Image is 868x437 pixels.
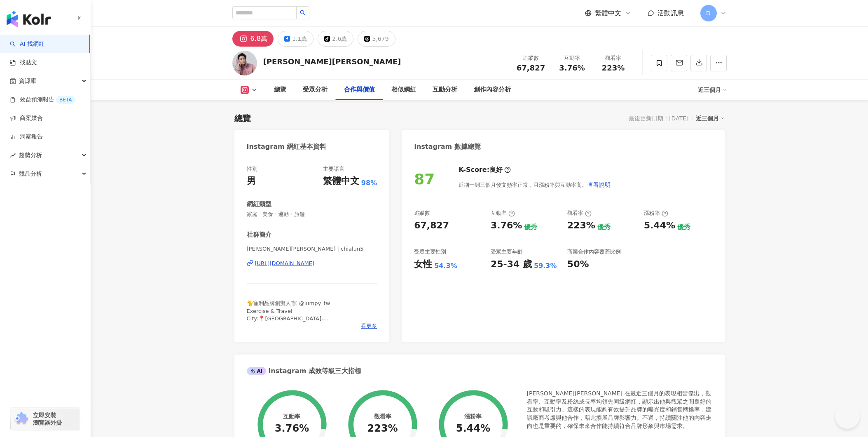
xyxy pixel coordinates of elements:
span: 資源庫 [19,72,36,90]
div: 優秀 [524,223,537,232]
div: 合作與價值 [344,85,375,95]
span: 67,827 [517,63,545,72]
div: 受眾主要性別 [414,248,446,256]
a: searchAI 找網紅 [10,40,44,48]
div: [PERSON_NAME][PERSON_NAME] [263,56,401,67]
a: 找貼文 [10,59,37,67]
div: 近三個月 [698,83,727,96]
div: Instagram 數據總覽 [414,142,481,151]
div: 漲粉率 [464,413,482,420]
div: 優秀 [597,223,611,232]
a: 洞察報告 [10,133,43,141]
div: 互動分析 [433,85,457,95]
div: 商業合作內容覆蓋比例 [567,248,621,256]
div: 223% [367,423,398,435]
span: 競品分析 [19,164,42,183]
div: AI [247,367,267,375]
div: 3.76% [275,423,309,435]
span: [PERSON_NAME][PERSON_NAME] | chialun5 [247,245,377,253]
span: D [706,9,711,18]
div: 5,679 [372,33,388,45]
a: [URL][DOMAIN_NAME] [247,260,377,267]
div: 87 [414,171,435,188]
div: 主要語言 [323,165,344,173]
span: 🐈寵利品牌創辦人🐩 @jumpy_tw Exercise & Travel City:📍[GEOGRAPHIC_DATA],[GEOGRAPHIC_DATA]🇹🇼 合作請來信至✉️ [EMAIL... [247,300,340,344]
div: 6.8萬 [250,33,267,45]
div: 優秀 [677,223,690,232]
div: 漲粉率 [644,209,668,217]
span: 看更多 [361,322,377,330]
span: 家庭 · 美食 · 運動 · 旅遊 [247,211,377,218]
div: Instagram 成效等級三大指標 [247,367,361,376]
a: chrome extension立即安裝 瀏覽器外掛 [11,408,80,430]
span: 查看說明 [587,181,611,188]
div: 總覽 [234,113,251,124]
span: 3.76% [559,64,585,72]
div: 最後更新日期：[DATE] [629,115,688,122]
div: 5.44% [644,219,675,232]
div: 追蹤數 [515,54,547,62]
div: 近期一到三個月發文頻率正常，且漲粉率與互動率高。 [459,176,611,193]
div: 3.76% [491,219,522,232]
div: 創作內容分析 [474,85,511,95]
div: 1.1萬 [292,33,307,45]
img: chrome extension [13,412,29,425]
div: 良好 [489,165,503,174]
div: 男 [247,175,256,188]
div: 54.3% [434,261,457,270]
div: 223% [567,219,595,232]
div: 互動率 [283,413,300,420]
div: 67,827 [414,219,449,232]
div: 2.6萬 [332,33,347,45]
div: 性別 [247,165,257,173]
a: 效益預測報告BETA [10,96,75,104]
div: 網紅類型 [247,200,271,209]
div: 互動率 [491,209,515,217]
div: 相似網紅 [391,85,416,95]
div: 總覽 [274,85,286,95]
div: 5.44% [456,423,490,435]
div: 59.3% [534,261,557,270]
div: 追蹤數 [414,209,430,217]
button: 2.6萬 [318,31,353,47]
span: 223% [602,64,625,72]
span: 趨勢分析 [19,146,42,164]
div: 受眾主要年齡 [491,248,523,256]
div: 25-34 歲 [491,258,532,271]
div: 觀看率 [374,413,391,420]
button: 6.8萬 [232,31,274,47]
div: [URL][DOMAIN_NAME] [255,260,315,267]
div: 觀看率 [598,54,629,62]
div: 觀看率 [567,209,592,217]
a: 商案媒合 [10,114,43,122]
img: KOL Avatar [232,51,257,75]
div: 社群簡介 [247,230,271,239]
div: K-Score : [459,165,511,174]
div: 互動率 [557,54,588,62]
div: Instagram 網紅基本資料 [247,142,327,151]
div: 女性 [414,258,432,271]
div: 近三個月 [696,113,725,124]
div: 繁體中文 [323,175,359,188]
div: [PERSON_NAME][PERSON_NAME] 在最近三個月的表現相當傑出，觀看率、互動率及粉絲成長率均領先同級網紅，顯示出他與觀眾之間良好的互動和吸引力。這樣的表現能夠有效提升品牌的曝光... [527,390,712,430]
iframe: Help Scout Beacon - Open [835,404,860,429]
button: 5,679 [358,31,395,47]
span: 繁體中文 [595,9,621,18]
span: search [300,10,306,16]
span: 立即安裝 瀏覽器外掛 [33,411,62,426]
span: 98% [361,179,377,188]
div: 50% [567,258,589,271]
div: 受眾分析 [303,85,328,95]
button: 查看說明 [587,176,611,193]
span: 活動訊息 [657,9,684,17]
span: rise [10,153,16,158]
button: 1.1萬 [278,31,314,47]
img: logo [7,11,51,27]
